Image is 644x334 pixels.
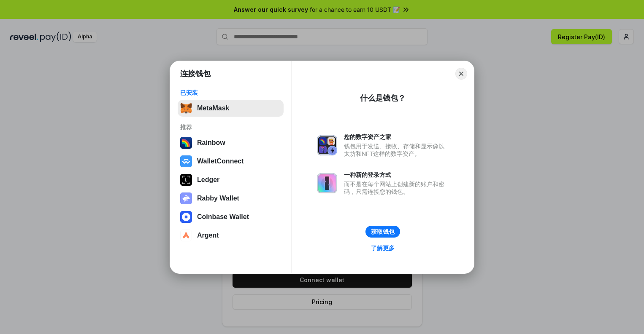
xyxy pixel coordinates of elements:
img: svg+xml,%3Csvg%20xmlns%3D%22http%3A%2F%2Fwww.w3.org%2F2000%2Fsvg%22%20fill%3D%22none%22%20viewBox... [317,135,337,155]
div: 一种新的登录方式 [344,171,449,179]
div: 推荐 [180,123,281,131]
img: svg+xml,%3Csvg%20fill%3D%22none%22%20height%3D%2233%22%20viewBox%3D%220%200%2035%2033%22%20width%... [180,102,192,114]
div: 您的数字资产之家 [344,133,449,141]
div: Rabby Wallet [197,195,239,202]
div: 了解更多 [371,244,395,252]
button: Ledger [178,171,284,188]
div: 钱包用于发送、接收、存储和显示像以太坊和NFT这样的数字资产。 [344,142,449,158]
button: 获取钱包 [365,226,400,238]
img: svg+xml,%3Csvg%20xmlns%3D%22http%3A%2F%2Fwww.w3.org%2F2000%2Fsvg%22%20fill%3D%22none%22%20viewBox... [180,192,192,204]
div: Ledger [197,176,219,184]
img: svg+xml,%3Csvg%20xmlns%3D%22http%3A%2F%2Fwww.w3.org%2F2000%2Fsvg%22%20width%3D%2228%22%20height%3... [180,174,192,186]
button: Argent [178,227,284,244]
a: 了解更多 [366,243,400,254]
img: svg+xml,%3Csvg%20xmlns%3D%22http%3A%2F%2Fwww.w3.org%2F2000%2Fsvg%22%20fill%3D%22none%22%20viewBox... [317,173,337,193]
button: Rabby Wallet [178,190,284,207]
img: svg+xml,%3Csvg%20width%3D%2228%22%20height%3D%2228%22%20viewBox%3D%220%200%2028%2028%22%20fill%3D... [180,211,192,223]
div: Coinbase Wallet [197,213,249,221]
div: 什么是钱包？ [360,93,406,103]
div: 获取钱包 [371,228,395,235]
h1: 连接钱包 [180,69,211,79]
div: 已安装 [180,89,281,96]
img: svg+xml,%3Csvg%20width%3D%22120%22%20height%3D%22120%22%20viewBox%3D%220%200%20120%20120%22%20fil... [180,137,192,149]
button: Coinbase Wallet [178,208,284,225]
img: svg+xml,%3Csvg%20width%3D%2228%22%20height%3D%2228%22%20viewBox%3D%220%200%2028%2028%22%20fill%3D... [180,155,192,167]
button: MetaMask [178,100,284,117]
button: Rainbow [178,134,284,151]
button: Close [455,68,467,80]
img: svg+xml,%3Csvg%20width%3D%2228%22%20height%3D%2228%22%20viewBox%3D%220%200%2028%2028%22%20fill%3D... [180,230,192,241]
div: 而不是在每个网站上创建新的账户和密码，只需连接您的钱包。 [344,180,449,195]
div: Rainbow [197,139,225,147]
button: WalletConnect [178,153,284,170]
div: Argent [197,232,219,239]
div: MetaMask [197,104,229,112]
div: WalletConnect [197,158,244,165]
